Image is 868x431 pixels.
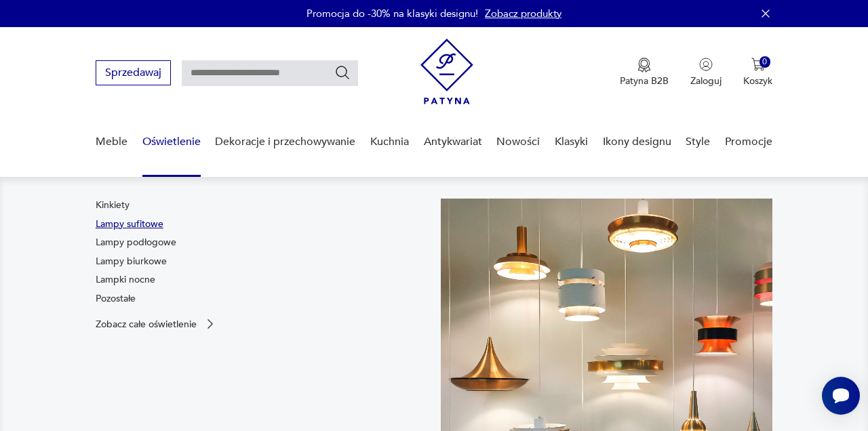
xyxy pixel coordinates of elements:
a: Kinkiety [96,199,130,212]
button: 0Koszyk [743,58,772,87]
a: Ikona medaluPatyna B2B [620,58,669,87]
p: Zaloguj [690,75,722,87]
a: Zobacz produkty [485,7,561,20]
a: Zobacz całe oświetlenie [96,317,217,331]
a: Lampki nocne [96,273,155,287]
button: Zaloguj [690,58,722,87]
p: Zobacz całe oświetlenie [96,320,197,329]
a: Ikony designu [603,116,671,168]
a: Oświetlenie [142,116,201,168]
a: Antykwariat [424,116,482,168]
button: Sprzedawaj [96,60,171,85]
a: Sprzedawaj [96,69,171,79]
a: Lampy sufitowe [96,218,163,231]
a: Meble [96,116,127,168]
a: Dekoracje i przechowywanie [215,116,355,168]
a: Style [686,116,710,168]
img: Patyna - sklep z meblami i dekoracjami vintage [420,39,473,104]
button: Szukaj [334,64,351,81]
a: Kuchnia [370,116,409,168]
a: Promocje [725,116,772,168]
p: Patyna B2B [620,75,669,87]
img: Ikonka użytkownika [699,58,713,71]
img: Ikona koszyka [751,58,765,71]
p: Promocja do -30% na klasyki designu! [307,7,478,20]
p: Koszyk [743,75,772,87]
div: 0 [759,56,771,68]
img: Ikona medalu [637,58,651,73]
iframe: Smartsupp widget button [822,377,860,415]
a: Lampy podłogowe [96,236,176,249]
a: Nowości [496,116,540,168]
a: Klasyki [555,116,588,168]
a: Lampy biurkowe [96,255,167,268]
button: Patyna B2B [620,58,669,87]
a: Pozostałe [96,292,136,306]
